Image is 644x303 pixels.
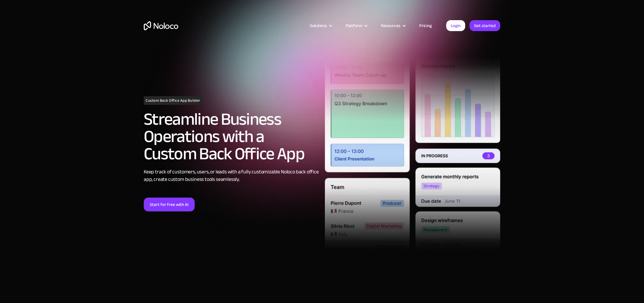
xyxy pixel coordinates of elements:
div: Keep track of customers, users, or leads with a fully customizable Noloco back office app, create... [144,168,319,183]
a: Start for free with AI [144,198,195,211]
div: Solutions [310,22,327,29]
a: Pricing [412,22,439,29]
a: Login [446,20,465,31]
a: home [144,21,178,30]
div: Platform [338,22,374,29]
h1: Custom Back Office App Builder [144,96,202,105]
a: Get started [469,20,500,31]
div: Resources [381,22,400,29]
div: Solutions [303,22,338,29]
div: Resources [374,22,412,29]
div: Platform [346,22,362,29]
h2: Streamline Business Operations with a Custom Back Office App [144,111,319,162]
